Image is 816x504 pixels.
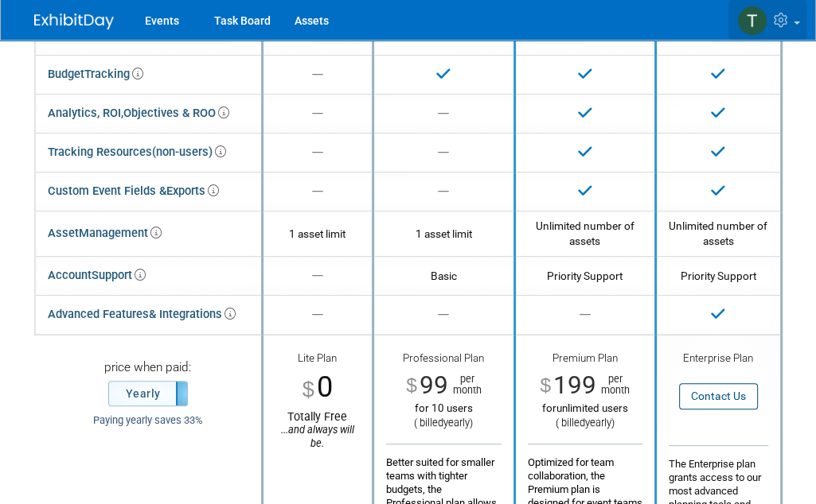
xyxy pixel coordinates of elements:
[79,226,162,240] span: Management
[596,374,630,396] span: per month
[84,67,143,81] span: Tracking
[48,303,236,326] div: Advanced Features
[166,184,219,198] span: Exports
[386,401,501,415] div: for 10 users
[669,351,767,367] div: Enterprise Plan
[149,307,236,321] span: & Integrations
[448,374,482,396] span: per month
[528,401,642,415] div: unlimited users
[275,424,361,449] div: ...and always will be.
[317,370,333,404] span: 0
[679,383,758,409] button: Contact Us
[48,141,226,164] div: Tracking Resources
[48,222,162,245] div: Asset
[528,269,642,283] div: Priority Support
[275,227,361,241] div: 1 asset limit
[669,219,767,248] div: Unlimited number of assets
[275,409,361,450] div: Totally Free
[386,417,501,430] div: ( billed )
[585,417,611,428] span: yearly
[386,351,501,370] div: Professional Plan
[48,264,146,287] div: Account
[542,402,556,414] span: for
[34,14,114,29] img: ExhibitDay
[669,269,767,283] div: Priority Support
[48,102,229,125] div: Objectives & ROO
[528,417,642,430] div: ( billed )
[528,219,642,248] div: Unlimited number of assets
[47,359,249,381] div: price when paid:
[386,227,501,241] div: 1 asset limit
[386,269,501,283] div: Basic
[420,370,448,400] span: 99
[737,6,767,36] img: Tiffany Branin
[443,417,470,428] span: yearly
[303,378,314,400] span: $
[48,63,143,86] div: Budget
[92,268,146,282] span: Support
[48,106,123,120] span: Analytics, ROI,
[48,180,219,203] div: Custom Event Fields &
[275,351,361,367] div: Lite Plan
[406,376,417,396] span: $
[540,376,551,396] span: $
[553,370,596,400] span: 199
[528,351,642,370] div: Premium Plan
[109,382,187,405] label: Yearly
[47,414,249,428] div: Paying yearly saves 33%
[152,145,226,159] span: (non-users)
